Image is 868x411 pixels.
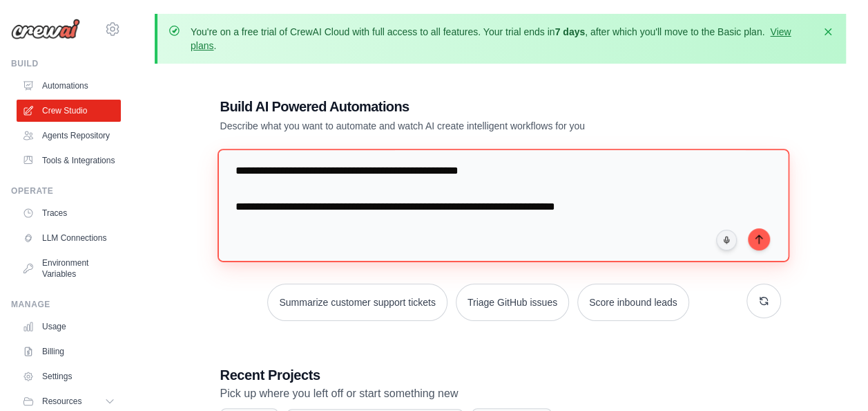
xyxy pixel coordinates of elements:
[42,396,81,407] span: Resources
[554,26,585,37] strong: 7 days
[267,284,447,321] button: Summarize customer support tickets
[17,252,121,285] a: Environment Variables
[17,100,121,122] a: Crew Studio
[220,385,781,403] p: Pick up where you left off or start something new
[220,119,684,133] p: Describe what you want to automate and watch AI create intelligent workflows for you
[17,365,121,387] a: Settings
[17,125,121,147] a: Agents Repository
[11,299,121,310] div: Manage
[577,284,689,321] button: Score inbound leads
[17,340,121,363] a: Billing
[191,25,813,53] p: You're on a free trial of CrewAI Cloud with full access to all features. Your trial ends in , aft...
[11,58,121,69] div: Build
[220,97,684,116] h1: Build AI Powered Automations
[17,202,121,224] a: Traces
[17,149,121,172] a: Tools & Integrations
[220,365,781,385] h3: Recent Projects
[17,75,121,97] a: Automations
[716,230,737,250] button: Click to speak your automation idea
[17,227,121,249] a: LLM Connections
[456,284,569,321] button: Triage GitHub issues
[11,185,121,197] div: Operate
[17,316,121,338] a: Usage
[746,284,781,318] button: Get new suggestions
[11,19,80,39] img: Logo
